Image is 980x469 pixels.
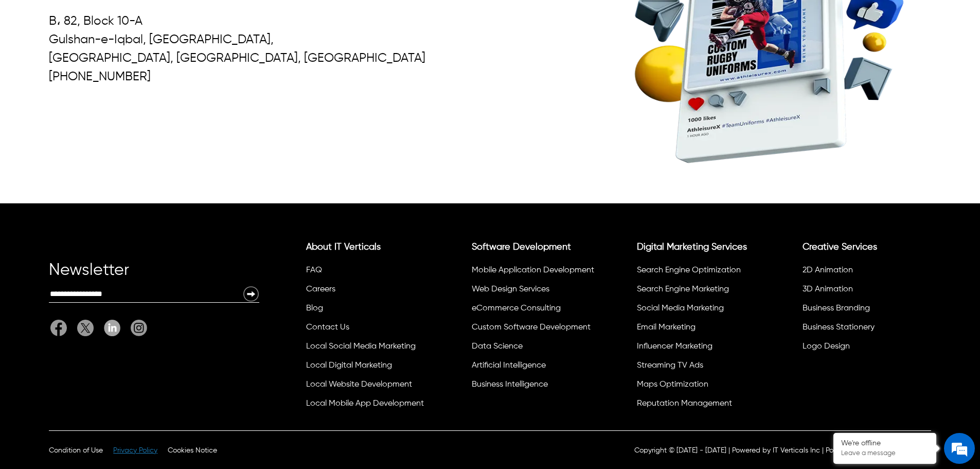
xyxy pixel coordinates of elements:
li: eCommerce Consulting [470,301,595,320]
li: Business Branding [801,301,926,320]
li: 3D Animation [801,282,926,301]
li: Logo Design [801,339,926,358]
li: Local Social Media Marketing [305,339,430,358]
li: Business Stationery [801,320,926,339]
a: Web Design Services [472,285,549,293]
a: Contact Us [306,323,349,332]
a: Digital Marketing Services [637,242,747,252]
li: Artificial Intelligence [470,358,595,377]
img: Twitter [77,320,94,336]
a: Influencer Marketing [637,342,712,351]
li: Email Marketing [635,320,760,339]
li: Custom Software Development [470,320,595,339]
a: Reputation Management [637,399,732,408]
a: It Verticals Instagram [126,320,147,336]
a: Linkedin [99,320,126,336]
a: 3D Animation [803,285,853,293]
p: B، 82, Block 10-A [49,12,530,30]
li: Local Digital Marketing [305,358,430,377]
a: Maps Optimization [637,380,708,389]
li: Business Intelligence [470,377,595,396]
li: Blog [305,301,430,320]
img: logo_Zg8I0qSkbAqR2WFHt3p6CTuqpyXMFPubPcD2OT02zFN43Cy9FUNNG3NEPhM_Q1qe_.png [17,62,43,67]
a: Business Branding [803,304,870,312]
textarea: Type your message and click 'Submit' [5,281,196,317]
li: Contact Us [305,320,430,339]
a: FAQ [306,266,322,274]
img: salesiqlogo_leal7QplfZFryJ6FIlVepeu7OftD7mt8q6exU6-34PB8prfIgodN67KcxXM9Y7JQ_.png [71,270,78,276]
li: Local Mobile App Development [305,396,430,415]
a: Custom Software Development [472,323,591,332]
img: Facebook [50,320,67,336]
div: Powered by [826,445,913,456]
a: Privacy Policy [113,447,157,454]
li: Search Engine Marketing [635,282,760,301]
a: Data Science [472,342,523,351]
div: Minimize live chat window [169,5,193,30]
a: Local Digital Marketing [306,361,392,370]
a: Software Development [472,242,571,252]
li: Local Website Development [305,377,430,396]
li: Social Media Marketing [635,301,760,320]
a: Social Media Marketing [637,304,724,312]
em: Submit [151,317,187,331]
p: [PHONE_NUMBER] [49,67,530,86]
div: Newsletter [49,265,259,286]
li: Influencer Marketing [635,339,760,358]
a: Cookies Notice [168,447,217,454]
li: Search Engine Optimization [635,263,760,282]
a: Local Website Development [306,380,412,389]
a: Twitter [72,320,99,336]
img: Newsletter Submit [243,286,259,302]
a: Local Social Media Marketing [306,342,416,351]
a: Creative Services [803,242,877,252]
li: Data Science [470,339,595,358]
a: About IT Verticals [306,242,381,252]
li: Streaming TV Ads [635,358,760,377]
a: Blog [306,304,323,312]
a: Local Mobile App Development [306,399,424,408]
div: | [822,445,824,456]
a: Condition of Use [49,447,103,454]
a: Email Marketing [637,323,696,332]
a: Artificial Intelligence [472,361,546,370]
img: It Verticals Instagram [131,320,147,336]
a: Facebook [50,320,72,336]
em: Driven by SalesIQ [81,270,131,277]
a: Logo Design [803,342,850,351]
li: FAQ [305,263,430,282]
li: Careers [305,282,430,301]
a: Business Stationery [803,323,875,332]
a: Streaming TV Ads [637,361,703,370]
div: We're offline [841,439,929,448]
p: [GEOGRAPHIC_DATA], [GEOGRAPHIC_DATA], [GEOGRAPHIC_DATA] [49,49,530,67]
p: Gulshan-e-Iqbal, [GEOGRAPHIC_DATA], [49,30,530,49]
p: Leave a message [841,449,929,458]
li: Mobile Application Development [470,263,595,282]
img: Linkedin [104,320,120,336]
div: Leave a message [54,58,173,71]
a: eCommerce Consulting [472,304,561,312]
li: 2D Animation [801,263,926,282]
a: 2D Animation [803,266,853,274]
li: Maps Optimization [635,377,760,396]
span: We are offline. Please leave us a message. [22,130,180,234]
a: Mobile Application Development [472,266,594,274]
a: Search Engine Marketing [637,285,729,293]
li: Web Design Services [470,282,595,301]
p: Copyright © [DATE] - [DATE] | Powered by IT Verticals Inc [634,445,820,456]
li: Reputation Management [635,396,760,415]
a: Search Engine Optimization [637,266,741,274]
a: Careers [306,285,335,293]
a: Business Intelligence [472,380,548,389]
